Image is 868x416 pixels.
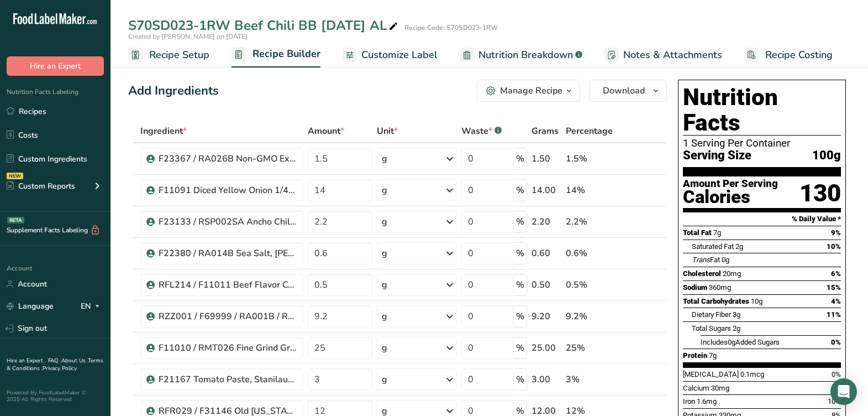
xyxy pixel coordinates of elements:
[744,43,833,67] a: Recipe Costing
[709,351,717,360] span: 7g
[683,138,841,149] div: 1 Serving Per Container
[831,338,841,346] span: 0%
[827,310,841,319] span: 11%
[697,397,717,405] span: 1.6mg
[740,370,764,378] span: 0.1mcg
[382,184,387,197] div: g
[382,341,387,355] div: g
[159,184,297,197] div: F11091 Diced Yellow Onion 1/4", Fresh Sense [DATE] AC
[159,215,297,228] div: F23133 / RSP002SA Ancho Chili Powder, Woodland Foods [DATE] AL
[683,85,841,136] h1: Nutrition Facts
[683,283,707,292] span: Sodium
[589,80,667,102] button: Download
[382,152,387,165] div: g
[7,297,54,316] a: Language
[728,338,735,346] span: 0g
[683,397,695,405] span: Iron
[604,43,722,67] a: Notes & Attachments
[566,373,614,386] div: 3%
[140,124,187,138] span: Ingredient
[832,370,841,378] span: 0%
[532,341,561,355] div: 25.00
[603,84,645,97] span: Download
[532,247,561,260] div: 0.60
[149,48,209,63] span: Recipe Setup
[566,152,614,165] div: 1.5%
[692,256,720,264] span: Fat
[308,124,344,138] span: Amount
[827,242,841,251] span: 10%
[128,32,248,41] span: Created by [PERSON_NAME] on [DATE]
[566,247,614,260] div: 0.6%
[382,278,387,292] div: g
[532,152,561,165] div: 1.50
[382,247,387,260] div: g
[232,41,320,68] a: Recipe Builder
[733,310,740,319] span: 3g
[7,357,103,372] a: Terms & Conditions .
[7,357,46,365] a: Hire an Expert .
[532,184,561,197] div: 14.00
[566,278,614,292] div: 0.5%
[723,269,741,278] span: 20mg
[404,23,498,33] div: Recipe Code: S70SD023-1RW
[48,357,61,365] a: FAQ .
[827,283,841,292] span: 15%
[7,180,75,192] div: Custom Reports
[128,15,400,35] div: S70SD023-1RW Beef Chili BB [DATE] AL
[683,370,739,378] span: [MEDICAL_DATA]
[532,373,561,386] div: 3.00
[765,48,833,63] span: Recipe Costing
[722,256,729,264] span: 0g
[709,283,731,292] span: 360mg
[128,43,209,67] a: Recipe Setup
[61,357,88,365] a: About Us .
[43,365,77,372] a: Privacy Policy
[7,217,24,223] div: BETA
[713,228,721,237] span: 7g
[532,310,561,323] div: 9.20
[566,124,613,138] span: Percentage
[128,82,219,100] div: Add Ingredients
[382,215,387,228] div: g
[159,278,297,292] div: RFL214 / F11011 Beef Flavor Concentrate, Eatem Foods [DATE] AC
[159,373,297,386] div: F21167 Tomato Paste, Stanilaus Foods [DATE] AF
[733,324,740,332] span: 2g
[7,56,104,76] button: Hire an Expert
[377,124,398,138] span: Unit
[831,297,841,305] span: 4%
[683,189,778,205] div: Calories
[683,384,709,392] span: Calcium
[532,124,559,138] span: Grams
[382,373,387,386] div: g
[460,43,582,67] a: Nutrition Breakdown
[500,84,562,97] div: Manage Recipe
[461,124,502,138] div: Waste
[477,80,580,102] button: Manage Recipe
[623,48,722,63] span: Notes & Attachments
[831,228,841,237] span: 9%
[812,149,841,163] span: 100g
[478,48,573,63] span: Nutrition Breakdown
[735,242,743,251] span: 2g
[343,43,438,67] a: Customize Label
[566,341,614,355] div: 25%
[683,269,721,278] span: Cholesterol
[81,300,104,313] div: EN
[361,48,438,63] span: Customize Label
[382,310,387,323] div: g
[159,341,297,355] div: F11010 / RMT026 Fine Grind Ground Beef 81/19, US Foods / JBS [DATE] AF
[831,269,841,278] span: 6%
[159,310,297,323] div: RZZ001 / F69999 / RA001B / RZZ001SA Water, Tap
[159,247,297,260] div: F22380 / RA014B Sea Salt, [PERSON_NAME] [DATE] CC
[683,212,841,226] section: % Daily Value *
[828,397,841,405] span: 10%
[751,297,762,305] span: 10g
[566,184,614,197] div: 14%
[799,179,841,208] div: 130
[159,152,297,165] div: F23367 / RA026B Non-GMO Expeller Pressed Canola Oil, Capitol Foods [DATE] AF
[566,215,614,228] div: 2.2%
[683,228,712,237] span: Total Fat
[252,46,320,61] span: Recipe Builder
[7,389,104,403] div: Powered By FoodLabelMaker © 2025 All Rights Reserved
